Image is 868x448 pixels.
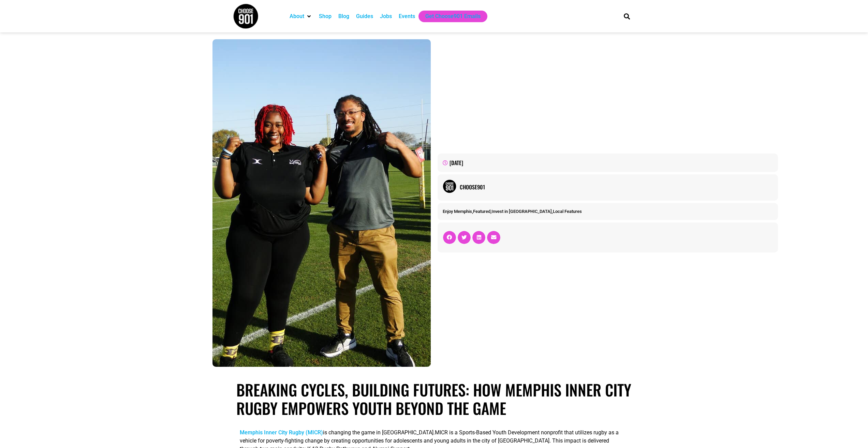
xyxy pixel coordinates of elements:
nav: Main nav [286,11,612,22]
img: Picture of Choose901 [443,179,456,193]
time: [DATE] [450,159,463,167]
span: , , , [443,209,582,214]
span: is changing the game in [GEOGRAPHIC_DATA]. [240,429,435,436]
a: Blog [338,12,349,20]
a: Get Choose901 Emails [425,12,481,20]
a: Shop [319,12,332,20]
a: Local Features [553,209,582,214]
div: Share on email [487,231,500,244]
a: Invest in [GEOGRAPHIC_DATA] [491,209,552,214]
a: Jobs [380,12,392,20]
a: Choose901 [460,183,773,191]
img: Two people stand on a sports field holding up the collars of their shirts, smiling at the camera,... [212,39,431,367]
h1: Breaking Cycles, Building Futures: How Memphis Inner City Rugby Empowers Youth Beyond the Game [236,380,632,417]
a: Enjoy Memphis [443,209,472,214]
a: Featured [473,209,490,214]
a: Events [399,12,415,20]
a: Memphis Inner City Rugby (MICR) [240,429,323,436]
a: Guides [356,12,373,20]
div: Search [621,11,632,22]
div: About [286,11,315,22]
div: Share on facebook [443,231,456,244]
div: Share on linkedin [472,231,485,244]
div: Share on twitter [458,231,471,244]
a: About [290,12,304,20]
